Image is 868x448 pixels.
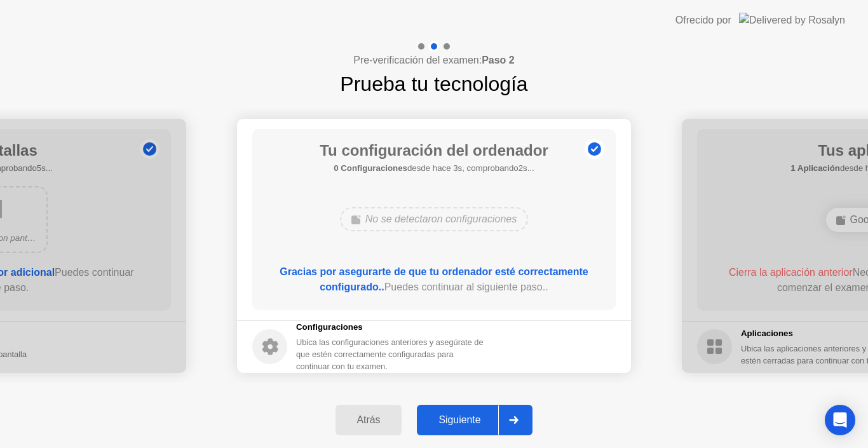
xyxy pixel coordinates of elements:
[353,53,514,68] h4: Pre-verificación del examen:
[675,13,731,28] div: Ofrecido por
[340,69,527,99] h1: Prueba tu tecnología
[417,405,532,435] button: Siguiente
[825,405,855,435] div: Open Intercom Messenger
[339,414,398,426] div: Atrás
[334,163,407,173] b: 0 Configuraciones
[320,162,548,175] h5: desde hace 3s, comprobando2s...
[336,405,402,435] button: Atrás
[421,414,498,426] div: Siguiente
[482,55,515,65] b: Paso 2
[280,266,588,292] b: Gracias por asegurarte de que tu ordenador esté correctamente configurado..
[320,139,548,162] h1: Tu configuración del ordenador
[296,321,489,334] h5: Configuraciones
[296,336,489,373] div: Ubica las configuraciones anteriores y asegúrate de que estén correctamente configuradas para con...
[340,207,528,231] div: No se detectaron configuraciones
[271,264,598,295] div: Puedes continuar al siguiente paso..
[739,13,845,27] img: Delivered by Rosalyn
